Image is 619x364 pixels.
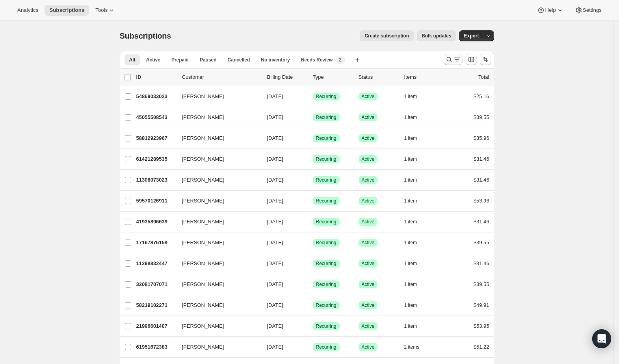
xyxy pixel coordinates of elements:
span: Paused [200,57,217,63]
span: 1 item [404,114,417,121]
span: [PERSON_NAME] [182,218,224,226]
span: $31.46 [474,260,489,266]
span: Recurring [316,219,336,225]
span: Active [362,114,375,121]
p: 59570126911 [136,197,176,205]
button: 1 item [404,258,426,269]
span: $31.46 [474,219,489,225]
button: Bulk updates [417,30,456,41]
span: [DATE] [267,114,283,120]
div: Type [313,73,352,81]
span: Active [146,57,160,63]
button: 1 item [404,195,426,206]
div: Items [404,73,444,81]
span: Export [464,33,479,39]
button: Export [459,30,483,41]
span: $51.22 [474,344,489,350]
div: 11298832447[PERSON_NAME][DATE]SuccessRecurringSuccessActive1 item$31.46 [136,258,489,269]
span: [DATE] [267,93,283,99]
span: Recurring [316,344,336,350]
p: 11308073023 [136,176,176,184]
span: [PERSON_NAME] [182,155,224,163]
span: $39.55 [474,114,489,120]
span: Needs Review [301,57,333,63]
span: Recurring [316,114,336,121]
button: Create subscription [360,30,414,41]
button: Sort the results [480,54,491,65]
button: 1 item [404,237,426,248]
button: 2 items [404,342,428,353]
div: 59570126911[PERSON_NAME][DATE]SuccessRecurringSuccessActive1 item$53.96 [136,195,489,206]
button: [PERSON_NAME] [177,153,256,165]
span: Active [362,156,375,162]
button: [PERSON_NAME] [177,132,256,145]
button: Help [532,5,568,16]
button: 1 item [404,175,426,186]
span: [PERSON_NAME] [182,343,224,351]
p: 45055508543 [136,113,176,121]
button: Create new view [351,54,364,65]
span: [DATE] [267,177,283,183]
button: 1 item [404,112,426,123]
span: Active [362,323,375,329]
span: Active [362,177,375,183]
div: 54869033023[PERSON_NAME][DATE]SuccessRecurringSuccessActive1 item$25.16 [136,91,489,102]
span: Active [362,219,375,225]
div: 61951672383[PERSON_NAME][DATE]SuccessRecurringSuccessActive2 items$51.22 [136,342,489,353]
span: [DATE] [267,302,283,308]
span: 1 item [404,156,417,162]
div: 17167876159[PERSON_NAME][DATE]SuccessRecurringSuccessActive1 item$39.55 [136,237,489,248]
span: [DATE] [267,198,283,204]
button: [PERSON_NAME] [177,299,256,312]
span: Active [362,135,375,141]
p: 58812923967 [136,134,176,142]
span: Create subscription [364,33,409,39]
button: [PERSON_NAME] [177,195,256,207]
span: [PERSON_NAME] [182,113,224,121]
span: $25.16 [474,93,489,99]
span: Subscriptions [120,32,171,40]
button: [PERSON_NAME] [177,90,256,103]
span: 2 items [404,344,420,350]
button: 1 item [404,216,426,227]
span: $49.91 [474,302,489,308]
button: 1 item [404,321,426,332]
span: All [129,57,135,63]
p: 58219102271 [136,301,176,309]
div: 61421289535[PERSON_NAME][DATE]SuccessRecurringSuccessActive1 item$31.46 [136,154,489,165]
div: 45055508543[PERSON_NAME][DATE]SuccessRecurringSuccessActive1 item$39.55 [136,112,489,123]
span: Cancelled [228,57,250,63]
span: Active [362,198,375,204]
span: Recurring [316,323,336,329]
span: Tools [95,7,108,13]
span: [PERSON_NAME] [182,260,224,267]
span: [PERSON_NAME] [182,197,224,205]
div: IDCustomerBilling DateTypeStatusItemsTotal [136,73,489,81]
span: $31.46 [474,156,489,162]
div: 11308073023[PERSON_NAME][DATE]SuccessRecurringSuccessActive1 item$31.46 [136,175,489,186]
span: 1 item [404,240,417,246]
p: Customer [182,73,261,81]
p: 32081707071 [136,280,176,288]
span: 1 item [404,198,417,204]
button: [PERSON_NAME] [177,278,256,291]
span: 2 [339,57,342,63]
span: $35.96 [474,135,489,141]
button: Subscriptions [45,5,89,16]
button: Tools [91,5,120,16]
span: 1 item [404,93,417,100]
span: Active [362,344,375,350]
span: [DATE] [267,156,283,162]
span: Recurring [316,156,336,162]
div: 58812923967[PERSON_NAME][DATE]SuccessRecurringSuccessActive1 item$35.96 [136,133,489,144]
span: 1 item [404,219,417,225]
span: $31.46 [474,177,489,183]
span: Recurring [316,240,336,246]
span: Recurring [316,198,336,204]
span: $39.55 [474,281,489,287]
span: Recurring [316,260,336,267]
button: 1 item [404,154,426,165]
button: [PERSON_NAME] [177,257,256,270]
span: [PERSON_NAME] [182,134,224,142]
span: Recurring [316,135,336,141]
